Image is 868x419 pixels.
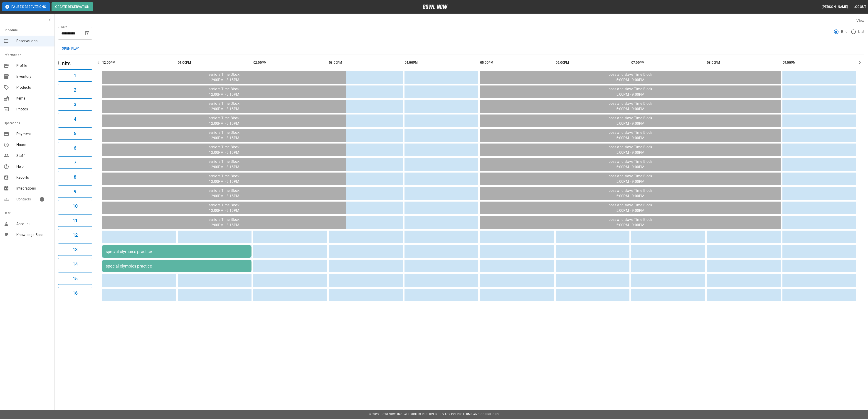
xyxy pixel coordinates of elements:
[369,413,438,416] span: © 2022 BowlNow, Inc. All Rights Reserved.
[856,19,864,23] label: View
[58,69,92,82] button: 1
[58,229,92,241] button: 12
[16,153,51,158] span: Staff
[58,127,92,140] button: 5
[16,63,51,68] span: Profile
[74,144,76,152] h6: 6
[58,214,92,227] button: 11
[73,275,78,282] h6: 15
[858,29,864,34] span: List
[2,2,50,11] button: Pause Reservations
[74,130,76,137] h6: 5
[74,101,76,108] h6: 3
[74,72,76,79] h6: 1
[52,2,93,11] button: Create Reservation
[404,56,478,69] th: 04:00PM
[423,5,448,9] img: logo
[73,246,78,253] h6: 13
[73,290,78,297] h6: 16
[58,171,92,183] button: 8
[73,202,78,210] h6: 10
[16,85,51,90] span: Products
[58,185,92,198] button: 9
[58,60,92,67] h5: Units
[74,173,76,181] h6: 8
[58,84,92,96] button: 2
[16,38,51,44] span: Reservations
[16,96,51,101] span: Items
[16,142,51,148] span: Hours
[16,221,51,227] span: Account
[16,175,51,180] span: Reports
[16,164,51,169] span: Help
[480,56,554,69] th: 05:00PM
[58,258,92,270] button: 14
[556,56,629,69] th: 06:00PM
[74,188,76,195] h6: 9
[841,29,848,34] span: Grid
[58,200,92,212] button: 10
[74,86,76,94] h6: 2
[58,98,92,111] button: 3
[73,261,78,268] h6: 14
[16,74,51,79] span: Inventory
[820,3,850,11] button: [PERSON_NAME]
[58,273,92,285] button: 15
[83,29,92,38] button: Choose date, selected date is Oct 14, 2025
[16,107,51,112] span: Photos
[631,56,705,69] th: 07:00PM
[58,113,92,125] button: 4
[852,3,868,11] button: Logout
[707,56,781,69] th: 08:00PM
[58,142,92,154] button: 6
[178,56,252,69] th: 01:00PM
[438,413,462,416] a: Privacy Policy
[73,231,78,239] h6: 12
[16,131,51,137] span: Payment
[106,249,248,254] div: special olympics practice
[58,43,83,54] button: Open Play
[58,287,92,299] button: 16
[58,244,92,256] button: 13
[253,56,327,69] th: 02:00PM
[16,232,51,238] span: Knowledge Base
[74,115,76,123] h6: 4
[100,54,858,303] table: sticky table
[329,56,403,69] th: 03:00PM
[58,43,864,54] div: inventory tabs
[106,264,248,268] div: special olympics practice
[58,156,92,169] button: 7
[463,413,499,416] a: Terms and Conditions
[16,186,51,191] span: Integrations
[73,217,78,224] h6: 11
[74,159,76,166] h6: 7
[102,56,176,69] th: 12:00PM
[782,56,856,69] th: 09:00PM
